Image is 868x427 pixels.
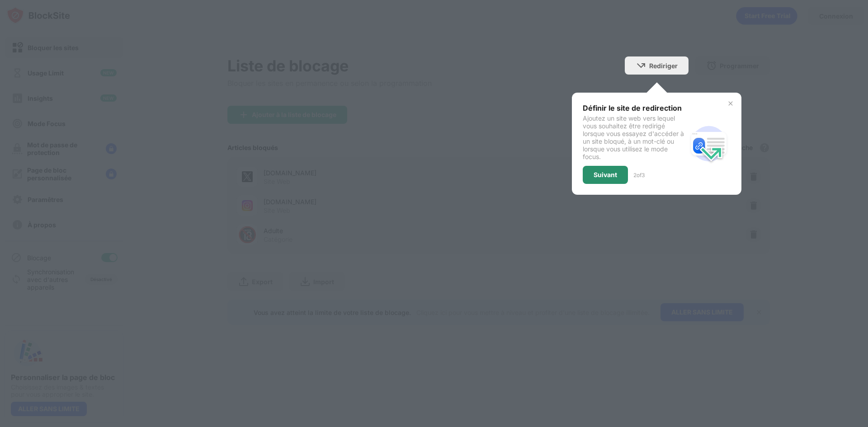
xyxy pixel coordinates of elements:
div: 2 of 3 [633,172,645,178]
div: Définir le site de redirection [583,103,687,113]
div: Rediriger [649,62,678,70]
div: Suivant [594,171,617,178]
img: x-button.svg [727,100,734,107]
div: Ajoutez un site web vers lequel vous souhaitez être redirigé lorsque vous essayez d'accéder à un ... [583,114,687,160]
img: redirect.svg [687,122,731,165]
